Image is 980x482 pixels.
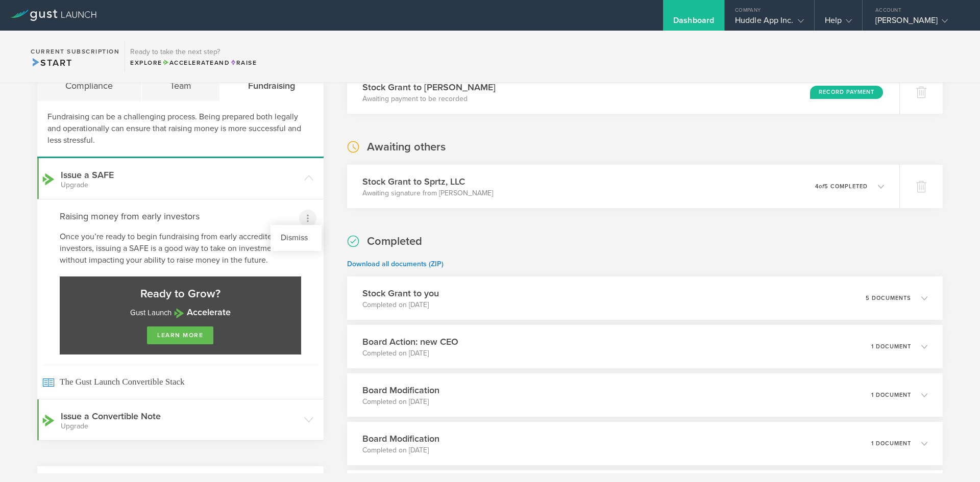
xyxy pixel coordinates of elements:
p: 1 document [871,441,911,446]
p: Completed on [DATE] [362,445,439,455]
div: Help [825,15,852,31]
p: Gust Launch [70,307,291,319]
p: Completed on [DATE] [362,397,439,407]
p: Completed on [DATE] [362,348,458,359]
div: Stock Grant to [PERSON_NAME]Awaiting payment to be recordedRecord Payment [347,70,899,114]
div: Huddle App Inc. [735,15,804,31]
p: 5 documents [866,295,911,301]
a: Download all documents (ZIP) [347,260,444,268]
p: 4 5 completed [815,184,868,189]
p: Awaiting signature from [PERSON_NAME] [362,188,493,198]
h3: Board Action: new CEO [362,335,458,348]
iframe: Chat Widget [929,433,980,482]
h2: Awaiting others [367,140,446,155]
div: Record Payment [810,86,883,99]
p: 1 document [871,392,911,398]
p: Awaiting payment to be recorded [362,94,496,104]
h3: Stock Grant to [PERSON_NAME] [362,81,496,94]
h2: Completed [367,234,422,249]
p: Completed on [DATE] [362,300,439,310]
h3: Board Modification [362,384,439,397]
p: 1 document [871,344,911,349]
h3: Board Modification [362,432,439,445]
div: [PERSON_NAME] [875,15,962,31]
em: of [819,183,824,190]
h3: Stock Grant to Sprtz, LLC [362,175,493,188]
li: Dismiss [275,229,317,247]
h3: Stock Grant to you [362,287,439,300]
div: Dashboard [673,15,714,31]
